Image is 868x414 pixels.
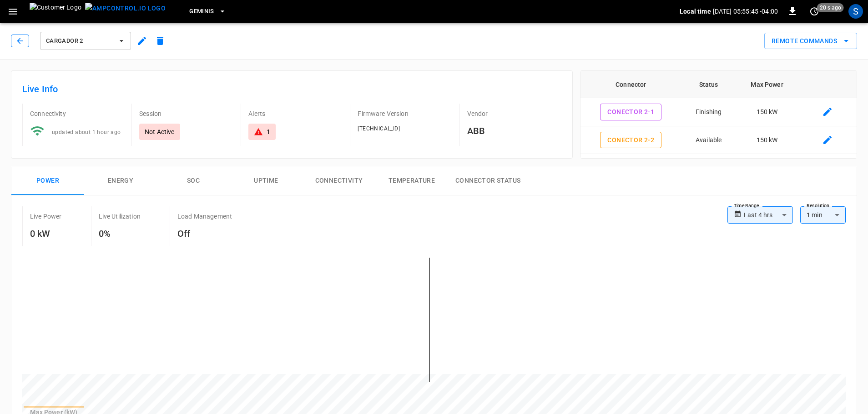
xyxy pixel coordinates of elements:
p: Live Utilization [99,212,141,221]
button: Temperature [375,166,448,195]
td: 150 kW [736,98,798,126]
td: Available [681,126,736,155]
div: 1 [267,127,270,136]
td: 150 kW [736,154,798,182]
th: Status [681,71,736,98]
label: Time Range [734,202,759,209]
button: Geminis [186,3,230,20]
td: 150 kW [736,126,798,155]
button: Conector 2-2 [600,132,661,149]
h6: Live Info [22,82,561,96]
p: [DATE] 05:55:45 -04:00 [713,7,778,16]
p: Vendor [467,109,561,118]
button: Connector Status [448,166,528,195]
button: Conector 2-1 [600,104,661,120]
div: 1 min [800,206,846,224]
table: connector table [580,71,857,210]
button: Cargador 2 [40,32,131,50]
img: Customer Logo [30,3,81,20]
button: set refresh interval [807,4,822,19]
p: Alerts [248,109,343,118]
div: Last 4 hrs [744,206,793,224]
p: Local time [680,7,711,16]
img: ampcontrol.io logo [85,3,166,14]
button: Uptime [230,166,303,195]
h6: ABB [467,124,561,138]
p: Load Management [177,212,232,221]
p: Firmware Version [358,109,452,118]
p: Session [139,109,233,118]
button: Power [11,166,84,195]
button: Energy [84,166,157,195]
th: Connector [580,71,681,98]
span: updated about 1 hour ago [52,129,121,135]
h6: Off [177,226,232,241]
button: SOC [157,166,230,195]
h6: 0 kW [30,226,62,241]
span: Cargador 2 [46,36,113,46]
button: Remote Commands [764,33,857,50]
td: Finishing [681,98,736,126]
div: remote commands options [764,33,857,50]
button: Connectivity [303,166,375,195]
h6: 0% [99,226,141,241]
th: Max Power [736,71,798,98]
span: [TECHNICAL_ID] [358,125,400,132]
div: profile-icon [848,4,863,19]
p: Connectivity [30,109,124,118]
span: Geminis [189,6,214,17]
p: Not Active [145,127,175,136]
td: Faulted [681,154,736,182]
p: Live Power [30,212,62,221]
label: Resolution [807,202,829,209]
span: 20 s ago [817,3,844,12]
